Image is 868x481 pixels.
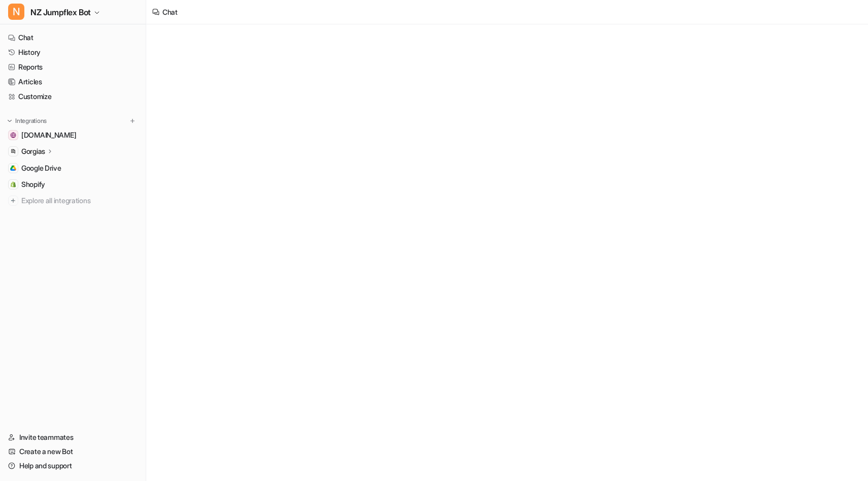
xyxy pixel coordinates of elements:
img: Gorgias [10,148,16,154]
a: Help and support [4,459,142,473]
a: Customize [4,89,142,104]
img: Shopify [10,181,16,187]
a: Articles [4,75,142,89]
span: Explore all integrations [21,193,138,209]
span: NZ Jumpflex Bot [30,5,91,19]
a: Google DriveGoogle Drive [4,161,142,175]
a: Create a new Bot [4,444,142,459]
img: Google Drive [10,165,16,171]
a: Chat [4,30,142,45]
img: www.jumpflex.co.nz [10,132,16,138]
p: Integrations [15,117,47,125]
a: Explore all integrations [4,194,142,208]
button: Integrations [4,116,50,126]
a: History [4,45,142,59]
img: expand menu [6,117,13,124]
a: ShopifyShopify [4,177,142,191]
img: explore all integrations [8,196,18,206]
a: Reports [4,60,142,74]
span: Google Drive [21,163,61,173]
div: Chat [162,7,178,17]
a: www.jumpflex.co.nz[DOMAIN_NAME] [4,128,142,142]
span: N [8,4,24,20]
a: Invite teammates [4,430,142,444]
span: [DOMAIN_NAME] [21,130,76,140]
span: Shopify [21,179,45,189]
p: Gorgias [21,146,45,156]
img: menu_add.svg [129,117,136,124]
